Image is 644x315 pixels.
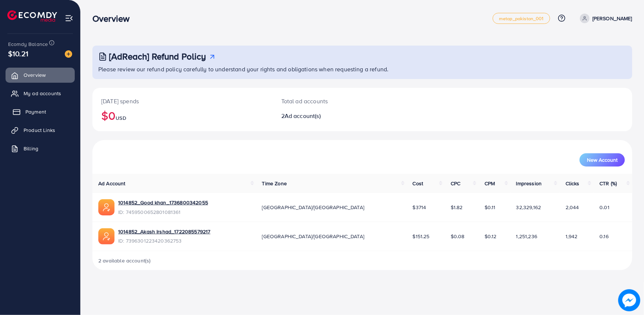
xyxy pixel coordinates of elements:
span: $10.21 [8,48,28,59]
span: CTR (%) [599,180,617,187]
span: ID: 7459500652801081361 [118,208,208,216]
span: 1,251,236 [516,233,537,240]
span: Impression [516,180,542,187]
span: Cost [413,180,423,187]
span: $1.82 [451,204,463,211]
a: [PERSON_NAME] [577,14,632,23]
span: CPM [485,180,495,187]
span: $3714 [413,204,426,211]
span: CPC [451,180,460,187]
span: Time Zone [262,180,287,187]
span: $0.11 [485,204,496,211]
span: 1,942 [566,233,578,240]
span: Ad account(s) [285,112,321,120]
a: Product Links [6,123,75,137]
span: New Account [587,157,617,162]
p: [PERSON_NAME] [592,14,632,23]
img: image [618,289,640,311]
span: My ad accounts [24,90,61,97]
a: Payment [6,104,75,119]
span: Ad Account [98,180,126,187]
a: metap_pakistan_001 [493,13,550,24]
h2: 2 [281,112,399,119]
span: 2,044 [566,204,579,211]
span: Clicks [566,180,580,187]
h3: Overview [92,13,136,24]
p: Please review our refund policy carefully to understand your rights and obligations when requesti... [98,65,628,74]
h3: [AdReach] Refund Policy [109,51,206,62]
span: $0.08 [451,233,465,240]
span: 2 available account(s) [98,257,151,264]
img: menu [65,14,73,22]
span: [GEOGRAPHIC_DATA]/[GEOGRAPHIC_DATA] [262,204,365,211]
span: 0.16 [599,233,609,240]
span: ID: 7396301223420362753 [118,237,210,244]
a: My ad accounts [6,86,75,101]
a: 1014852_Akash Irshad_1722085579217 [118,228,210,235]
img: logo [7,10,57,22]
span: 32,329,162 [516,204,541,211]
span: $151.25 [413,233,430,240]
img: image [65,50,72,58]
span: USD [116,114,126,122]
span: Overview [24,71,46,79]
span: metap_pakistan_001 [499,16,544,21]
span: Ecomdy Balance [8,40,48,48]
h2: $0 [101,108,264,122]
span: Billing [24,145,38,152]
button: New Account [580,153,625,167]
span: $0.12 [485,233,497,240]
p: [DATE] spends [101,97,264,105]
p: Total ad accounts [281,97,399,105]
span: [GEOGRAPHIC_DATA]/[GEOGRAPHIC_DATA] [262,233,365,240]
a: Billing [6,141,75,156]
span: Product Links [24,126,55,134]
img: ic-ads-acc.e4c84228.svg [98,228,115,244]
a: 1014852_Good khan_1736800342055 [118,199,208,206]
span: Payment [25,108,46,115]
img: ic-ads-acc.e4c84228.svg [98,199,115,215]
span: 0.01 [599,204,609,211]
a: Overview [6,68,75,82]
